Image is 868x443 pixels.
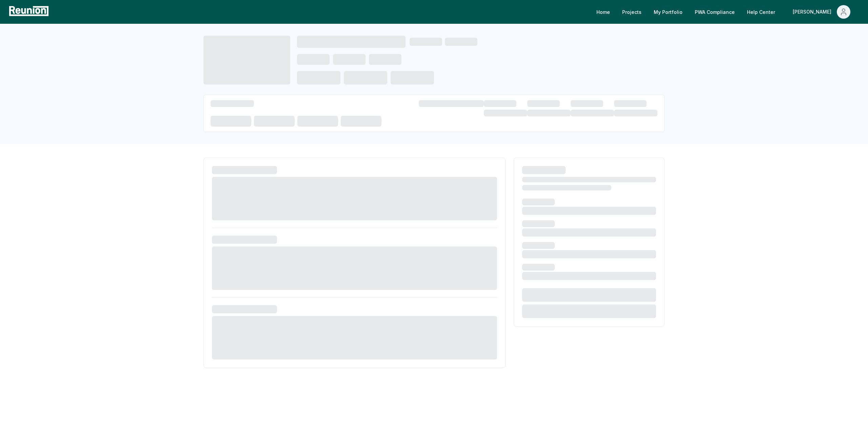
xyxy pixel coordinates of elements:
[742,5,781,19] a: Help Center
[793,5,834,19] div: [PERSON_NAME]
[591,5,861,19] nav: Main
[617,5,647,19] a: Projects
[689,5,740,19] a: PWA Compliance
[648,5,688,19] a: My Portfolio
[787,5,856,19] button: [PERSON_NAME]
[591,5,615,19] a: Home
